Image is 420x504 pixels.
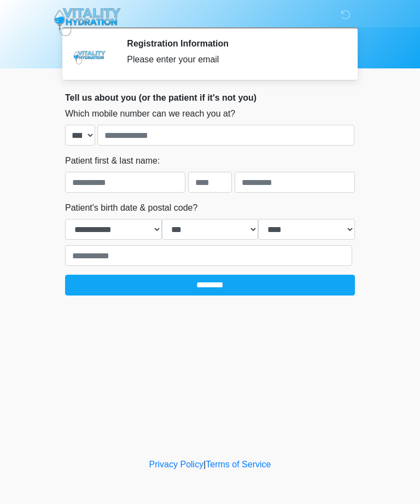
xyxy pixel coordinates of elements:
[203,460,206,469] a: |
[65,92,355,103] h2: Tell us about you (or the patient if it's not you)
[149,460,204,469] a: Privacy Policy
[127,53,339,66] div: Please enter your email
[65,201,197,215] label: Patient's birth date & postal code?
[65,107,235,120] label: Which mobile number can we reach you at?
[54,8,121,36] img: Vitality Hydration Logo
[73,38,106,71] img: Agent Avatar
[65,154,160,167] label: Patient first & last name:
[206,460,271,469] a: Terms of Service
